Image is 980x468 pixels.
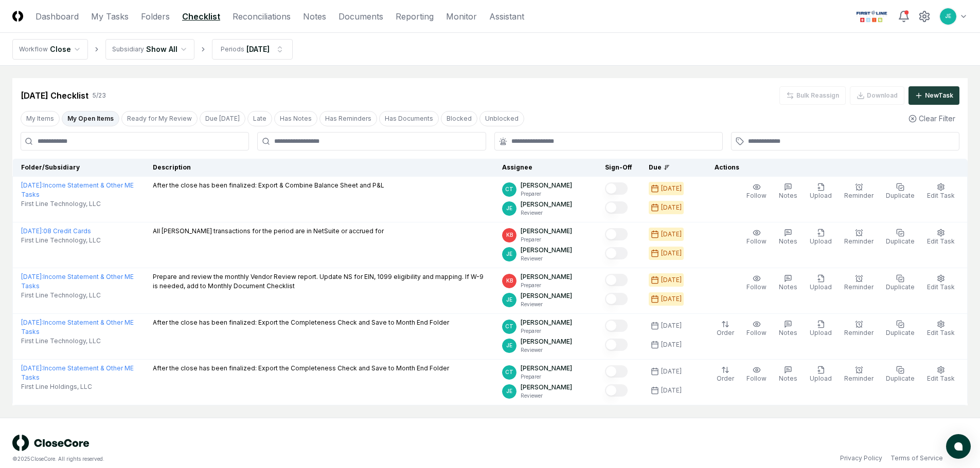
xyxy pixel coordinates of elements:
[777,364,799,385] button: Notes
[946,434,971,459] button: atlas-launcher
[908,86,959,105] button: NewTask
[810,329,832,336] span: Upload
[844,283,874,291] span: Reminder
[153,364,449,373] p: After the close has been finalized: Export the Completeness Check and Save to Month End Folder
[521,246,572,255] p: [PERSON_NAME]
[925,364,957,385] button: Edit Task
[777,318,799,340] button: Notes
[884,227,917,248] button: Duplicate
[844,192,874,199] span: Reminder
[91,10,129,23] a: My Tasks
[521,209,572,217] p: Reviewer
[605,274,628,286] button: Mark complete
[597,159,640,177] th: Sign-Off
[777,272,799,294] button: Notes
[779,283,797,291] span: Notes
[746,192,767,199] span: Follow
[844,375,874,382] span: Reminder
[521,181,572,190] p: [PERSON_NAME]
[842,181,876,202] button: Reminder
[744,227,769,248] button: Follow
[21,181,134,198] a: [DATE]:Income Statement & Other ME Tasks
[505,185,513,193] span: CT
[153,181,384,190] p: After the close has been finalized: Export & Combine Balance Sheet and P&L
[927,237,955,245] span: Edit Task
[925,272,957,294] button: Edit Task
[521,346,572,354] p: Reviewer
[21,236,101,245] span: First Line Technology, LLC
[506,204,512,212] span: JE
[706,163,959,172] div: Actions
[715,318,736,340] button: Order
[441,111,477,126] button: Blocked
[246,44,270,54] div: [DATE]
[506,387,512,395] span: JE
[649,163,690,172] div: Due
[927,375,955,382] span: Edit Task
[153,272,486,291] p: Prepare and review the monthly Vendor Review report. Update NS for EIN, 1099 eligibility and mapp...
[21,319,134,335] a: [DATE]:Income Statement & Other ME Tasks
[842,227,876,248] button: Reminder
[21,273,43,280] span: [DATE] :
[303,10,326,23] a: Notes
[506,296,512,304] span: JE
[854,8,889,25] img: First Line Technology logo
[884,272,917,294] button: Duplicate
[925,91,953,100] div: New Task
[446,10,477,23] a: Monitor
[12,435,90,451] img: logo
[744,272,769,294] button: Follow
[715,364,736,385] button: Order
[939,7,957,26] button: JE
[605,339,628,351] button: Mark complete
[744,181,769,202] button: Follow
[505,323,513,330] span: CT
[884,318,917,340] button: Duplicate
[605,293,628,305] button: Mark complete
[319,111,377,126] button: Has Reminders
[605,247,628,259] button: Mark complete
[810,192,832,199] span: Upload
[844,329,874,336] span: Reminder
[521,337,572,346] p: [PERSON_NAME]
[21,364,43,372] span: [DATE] :
[886,237,915,245] span: Duplicate
[396,10,434,23] a: Reporting
[842,318,876,340] button: Reminder
[779,329,797,336] span: Notes
[274,111,317,126] button: Has Notes
[153,227,384,236] p: All [PERSON_NAME] transactions for the period are in NetSuite or accrued for
[21,273,134,290] a: [DATE]:Income Statement & Other ME Tasks
[12,11,23,22] img: Logo
[489,10,524,23] a: Assistant
[810,237,832,245] span: Upload
[521,282,572,289] p: Preparer
[945,12,951,20] span: JE
[479,111,524,126] button: Unblocked
[506,250,512,258] span: JE
[886,283,915,291] span: Duplicate
[494,159,597,177] th: Assignee
[200,111,245,126] button: Due Today
[886,329,915,336] span: Duplicate
[62,111,119,126] button: My Open Items
[21,181,43,189] span: [DATE] :
[521,364,572,373] p: [PERSON_NAME]
[521,318,572,327] p: [PERSON_NAME]
[661,230,682,239] div: [DATE]
[121,111,198,126] button: Ready for My Review
[661,294,682,304] div: [DATE]
[808,364,834,385] button: Upload
[141,10,170,23] a: Folders
[886,192,915,199] span: Duplicate
[746,329,767,336] span: Follow
[12,455,490,463] div: © 2025 CloseCore. All rights reserved.
[717,375,734,382] span: Order
[521,236,572,244] p: Preparer
[521,383,572,392] p: [PERSON_NAME]
[21,227,43,235] span: [DATE] :
[842,272,876,294] button: Reminder
[521,327,572,335] p: Preparer
[506,342,512,349] span: JE
[844,237,874,245] span: Reminder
